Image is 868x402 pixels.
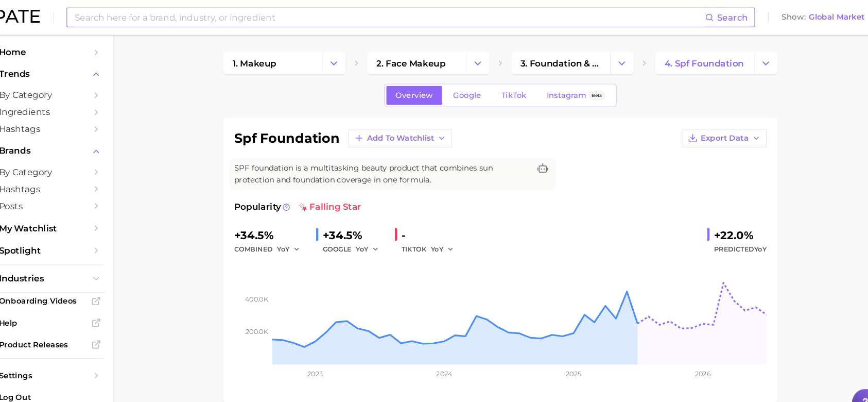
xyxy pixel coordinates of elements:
[741,49,763,70] button: Change Category
[741,232,753,240] span: YoY
[447,81,492,99] a: Google
[26,351,108,360] span: Settings
[8,208,126,224] a: My Watchlist
[8,319,126,334] a: Product Releases
[703,215,753,231] div: +22.0%
[364,230,386,242] button: YoY
[333,230,393,242] div: GOOGLE
[520,55,596,65] span: 3. foundation & base products
[703,230,753,242] span: Predicted
[310,190,369,203] span: falling star
[8,114,126,130] a: Hashtags
[375,49,468,70] a: 2. face makeup
[26,190,108,200] span: Posts
[8,135,126,150] button: Brands
[673,122,753,140] button: Export Data
[247,55,289,65] span: 1. makeup
[332,49,354,70] button: Change Category
[8,98,126,114] a: Ingredients
[393,81,446,99] a: Overview
[26,322,108,331] span: Product Releases
[8,62,126,78] button: Trends
[8,187,126,203] a: Posts
[8,41,126,57] a: Home
[249,154,529,176] span: SPF foundation is a multitasking beauty product that combines sun protection and foundation cover...
[289,230,311,242] button: YoY
[706,12,736,22] span: Search
[97,8,695,25] input: Search here for a brand, industry, or ingredient
[26,85,108,95] span: by Category
[8,277,126,293] a: Onboarding Videos
[26,259,108,269] span: Industries
[493,81,534,99] a: TikTok
[26,101,108,111] span: Ingredients
[435,231,447,240] span: YoY
[333,215,393,231] div: +34.5%
[357,122,455,140] button: Add to Watchlist
[26,232,108,242] span: Spotlight
[249,190,293,203] span: Popularity
[407,215,464,231] div: -
[26,211,108,221] span: My Watchlist
[765,10,860,23] button: ShowGlobal Market
[656,55,732,65] span: 4. spf foundation
[238,49,332,70] a: 1. makeup
[249,230,318,242] div: combined
[768,13,790,19] span: Show
[26,158,108,168] span: by Category
[26,280,108,290] span: Onboarding Videos
[26,138,108,147] span: Brands
[318,350,333,358] tspan: 2023
[10,9,65,22] img: SPATE
[249,125,349,137] h1: spf foundation
[502,86,526,95] span: TikTok
[440,350,456,358] tspan: 2024
[587,86,597,95] span: Beta
[364,231,376,240] span: YoY
[8,82,126,98] a: by Category
[435,230,457,242] button: YoY
[375,127,438,136] span: Add to Watchlist
[26,372,121,381] span: Log Out
[26,44,108,54] span: Home
[563,350,578,358] tspan: 2025
[289,231,301,240] span: YoY
[26,117,108,127] span: Hashtags
[456,86,483,95] span: Google
[8,171,126,187] a: Hashtags
[545,86,582,95] span: Instagram
[8,298,126,313] a: Help
[26,65,108,75] span: Trends
[26,174,108,184] span: Hashtags
[468,49,491,70] button: Change Category
[249,215,318,231] div: +34.5%
[384,55,449,65] span: 2. face makeup
[26,301,108,310] span: Help
[685,350,700,358] tspan: 2026
[402,86,437,95] span: Overview
[8,368,126,395] a: Log out. Currently logged in with e-mail saracespedes@belcorp.biz.
[8,348,126,363] a: Settings
[793,13,846,19] span: Global Market
[407,230,464,242] div: TIKTOK
[310,192,318,200] img: falling star
[536,81,609,99] a: InstagramBeta
[8,229,126,245] a: Spotlight
[511,49,605,70] a: 3. foundation & base products
[8,155,126,171] a: by Category
[8,256,126,272] button: Industries
[605,49,627,70] button: Change Category
[648,49,741,70] a: 4. spf foundation
[691,127,736,136] span: Export Data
